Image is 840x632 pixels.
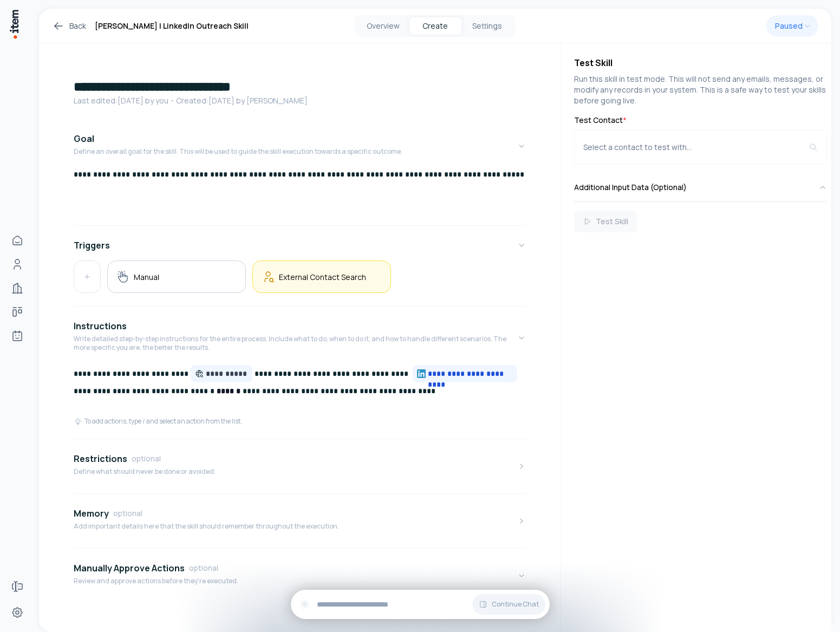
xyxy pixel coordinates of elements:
span: optional [113,508,142,519]
h4: Manually Approve Actions [74,562,185,575]
button: Overview [357,17,409,35]
p: Define what should never be done or avoided. [74,467,216,476]
p: Write detailed step-by-step instructions for the entire process. Include what to do, when to do i... [74,335,517,352]
button: MemoryoptionalAdd important details here that the skill should remember throughout the execution. [74,498,526,544]
a: Agents [6,325,28,347]
h4: Memory [74,507,109,520]
button: Triggers [74,230,526,260]
div: To add actions, type / and select an action from the list. [74,417,242,426]
p: Review and approve actions before they're executed. [74,577,238,585]
h5: External Contact Search [279,272,366,282]
button: Manually Approve ActionsoptionalReview and approve actions before they're executed. [74,553,526,598]
button: GoalDefine an overall goal for the skill. This will be used to guide the skill execution towards ... [74,123,526,169]
div: Manually Approve ActionsoptionalReview and approve actions before they're executed. [74,598,526,607]
a: Home [6,230,28,251]
p: Add important details here that the skill should remember throughout the execution. [74,522,339,531]
p: Run this skill in test mode. This will not send any emails, messages, or modify any records in yo... [574,74,827,106]
h4: Triggers [74,239,110,252]
span: Continue Chat [492,600,539,609]
button: Continue Chat [472,594,545,615]
h1: [PERSON_NAME] | LinkedIn Outreach Skill [95,19,249,32]
span: optional [189,563,218,574]
div: InstructionsWrite detailed step-by-step instructions for the entire process. Include what to do, ... [74,365,526,434]
h5: Manual [134,272,159,282]
a: Contacts [6,253,28,275]
div: Continue Chat [291,590,550,619]
img: Item Brain Logo [9,9,19,40]
p: Define an overall goal for the skill. This will be used to guide the skill execution towards a sp... [74,147,402,156]
a: Back [52,19,86,32]
a: Settings [6,602,28,623]
div: GoalDefine an overall goal for the skill. This will be used to guide the skill execution towards ... [74,169,526,221]
div: Select a contact to test with... [583,142,809,153]
button: Additional Input Data (Optional) [574,173,827,201]
button: Create [409,17,461,35]
label: Test Contact [574,115,827,126]
h4: Instructions [74,320,127,333]
h4: Goal [74,132,94,145]
a: Forms [6,576,28,597]
button: InstructionsWrite detailed step-by-step instructions for the entire process. Include what to do, ... [74,311,526,365]
div: Triggers [74,260,526,302]
button: RestrictionsoptionalDefine what should never be done or avoided. [74,444,526,489]
h4: Test Skill [574,56,827,69]
span: optional [132,453,161,464]
button: Settings [461,17,513,35]
a: deals [6,301,28,323]
h4: Restrictions [74,452,127,465]
a: Companies [6,277,28,299]
p: Last edited: [DATE] by you ・Created: [DATE] by [PERSON_NAME] [74,95,526,106]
